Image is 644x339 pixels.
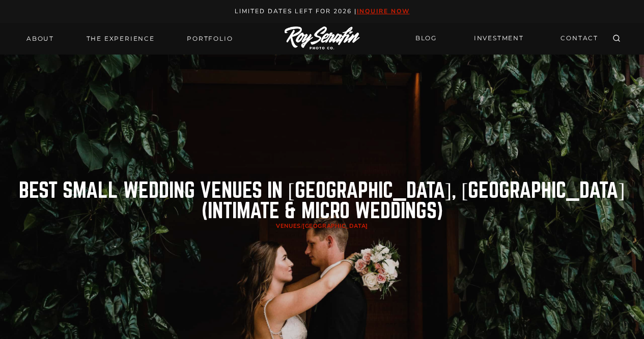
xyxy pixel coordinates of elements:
[554,30,604,47] a: CONTACT
[11,6,633,17] p: Limited Dates LEft for 2026 |
[409,30,604,47] nav: Secondary Navigation
[20,32,239,46] nav: Primary Navigation
[181,32,239,46] a: Portfolio
[11,180,633,221] h1: Best Small Wedding Venues in [GEOGRAPHIC_DATA], [GEOGRAPHIC_DATA] (Intimate & Micro Weddings)
[609,32,624,46] button: View Search Form
[276,222,300,230] a: Venues
[468,30,530,47] a: INVESTMENT
[276,222,368,230] span: /
[80,32,161,46] a: THE EXPERIENCE
[285,27,360,50] img: Logo of Roy Serafin Photo Co., featuring stylized text in white on a light background, representi...
[409,30,443,47] a: BLOG
[357,7,410,15] a: inquire now
[302,222,368,230] a: [GEOGRAPHIC_DATA]
[20,32,60,46] a: About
